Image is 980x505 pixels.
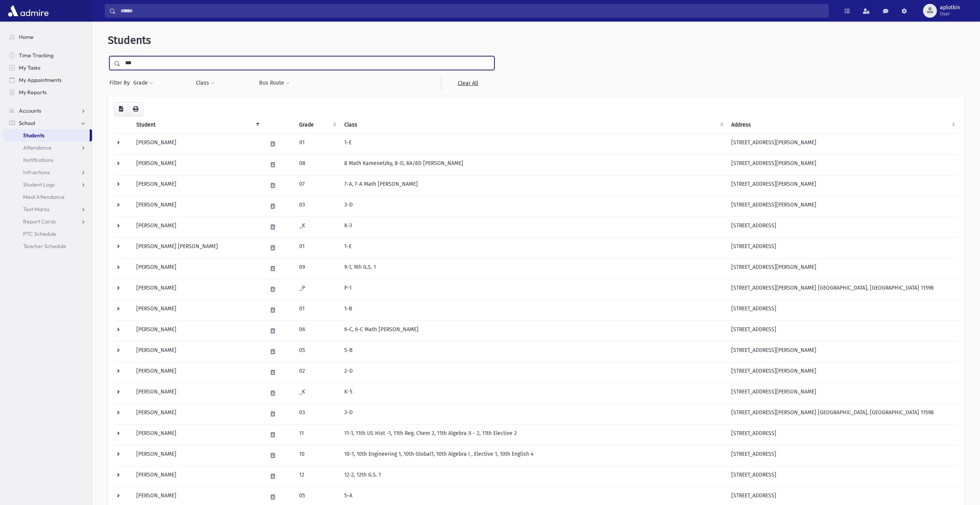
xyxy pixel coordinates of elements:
th: Grade: activate to sort column ascending [295,116,340,134]
span: Students [23,132,44,139]
td: [PERSON_NAME] [132,196,263,217]
span: Attendance [23,144,52,151]
td: 3-D [340,196,727,217]
td: 9-1, 9th G.S. 1 [340,258,727,279]
span: My Tasks [19,64,40,71]
a: My Reports [3,86,92,98]
td: [PERSON_NAME] [PERSON_NAME] [132,237,263,258]
span: PTC Schedule [23,230,56,237]
td: [STREET_ADDRESS] [727,445,958,466]
td: 02 [295,362,340,383]
td: 1-B [340,300,727,320]
td: [PERSON_NAME] [132,154,263,175]
td: 03 [295,403,340,424]
input: Search [116,4,828,18]
span: aplotkin [940,5,960,11]
td: 01 [295,133,340,154]
td: [STREET_ADDRESS][PERSON_NAME] [727,258,958,279]
td: 8 Math Kamenetzky, 8-D, 8A/8D [PERSON_NAME] [340,154,727,175]
td: 10-1, 10th Engineering 1, 10th Global1, 10th Algebra I , Elective 1, 10th English 4 [340,445,727,466]
td: [STREET_ADDRESS][PERSON_NAME] [727,341,958,362]
td: [PERSON_NAME] [132,279,263,300]
span: Student Logs [23,181,55,188]
a: My Tasks [3,62,92,74]
td: _K [295,217,340,237]
td: [STREET_ADDRESS] [727,424,958,445]
a: Accounts [3,105,92,117]
td: [PERSON_NAME] [132,466,263,487]
a: Student Logs [3,178,92,191]
th: Student: activate to sort column descending [132,116,263,134]
a: Time Tracking [3,49,92,62]
td: 7-A, 7-A Math [PERSON_NAME] [340,175,727,196]
td: 01 [295,237,340,258]
td: 07 [295,175,340,196]
td: [PERSON_NAME] [132,424,263,445]
td: [STREET_ADDRESS][PERSON_NAME] [727,196,958,217]
td: [PERSON_NAME] [132,217,263,237]
td: 1-E [340,133,727,154]
td: P-1 [340,279,727,300]
td: [STREET_ADDRESS][PERSON_NAME] [GEOGRAPHIC_DATA], [GEOGRAPHIC_DATA] 11598 [727,403,958,424]
td: 06 [295,320,340,341]
a: My Appointments [3,74,92,86]
span: Report Cards [23,218,56,225]
span: Students [108,34,151,47]
span: Accounts [19,107,41,114]
span: Meal Attendance [23,193,65,200]
th: Class: activate to sort column ascending [340,116,727,134]
span: My Appointments [19,77,62,83]
td: 3-D [340,403,727,424]
span: Notifications [23,157,54,163]
button: Class [196,76,215,90]
td: K-3 [340,217,727,237]
td: [PERSON_NAME] [132,383,263,403]
td: [PERSON_NAME] [132,175,263,196]
td: [STREET_ADDRESS][PERSON_NAME] [727,362,958,383]
a: Home [3,31,92,43]
span: Test Marks [23,206,49,213]
a: Teacher Schedule [3,240,92,252]
td: [STREET_ADDRESS][PERSON_NAME] [727,175,958,196]
span: Teacher Schedule [23,243,66,250]
td: 12 [295,466,340,487]
a: Meal Attendance [3,191,92,203]
span: Infractions [23,169,50,176]
th: Address: activate to sort column ascending [727,116,958,134]
td: [STREET_ADDRESS] [727,217,958,237]
td: 11-1, 11th US Hist -1, 11th Reg. Chem 2, 11th Algebra II - 2, 11th Elective 2 [340,424,727,445]
td: [STREET_ADDRESS] [727,237,958,258]
td: [PERSON_NAME] [132,320,263,341]
td: [PERSON_NAME] [132,403,263,424]
td: [PERSON_NAME] [132,445,263,466]
td: 11 [295,424,340,445]
td: 01 [295,300,340,320]
td: 2-D [340,362,727,383]
td: 03 [295,196,340,217]
td: [PERSON_NAME] [132,362,263,383]
a: Clear All [441,76,494,90]
img: AdmirePro [6,3,50,18]
td: [PERSON_NAME] [132,258,263,279]
td: 1-E [340,237,727,258]
td: _P [295,279,340,300]
button: CSV [114,102,128,116]
td: [STREET_ADDRESS] [727,320,958,341]
a: Students [3,129,90,142]
a: Test Marks [3,203,92,215]
span: User [940,11,960,17]
button: Bus Route [259,76,290,90]
td: [PERSON_NAME] [132,133,263,154]
span: Home [19,33,34,40]
td: [STREET_ADDRESS] [727,466,958,487]
a: Infractions [3,166,92,178]
a: PTC Schedule [3,228,92,240]
button: Grade [133,76,154,90]
td: [STREET_ADDRESS] [727,300,958,320]
td: [STREET_ADDRESS][PERSON_NAME] [727,154,958,175]
td: [PERSON_NAME] [132,341,263,362]
td: 09 [295,258,340,279]
td: [STREET_ADDRESS][PERSON_NAME] [727,133,958,154]
td: 12-2, 12th G.S. 1 [340,466,727,487]
td: [STREET_ADDRESS][PERSON_NAME] [727,383,958,403]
